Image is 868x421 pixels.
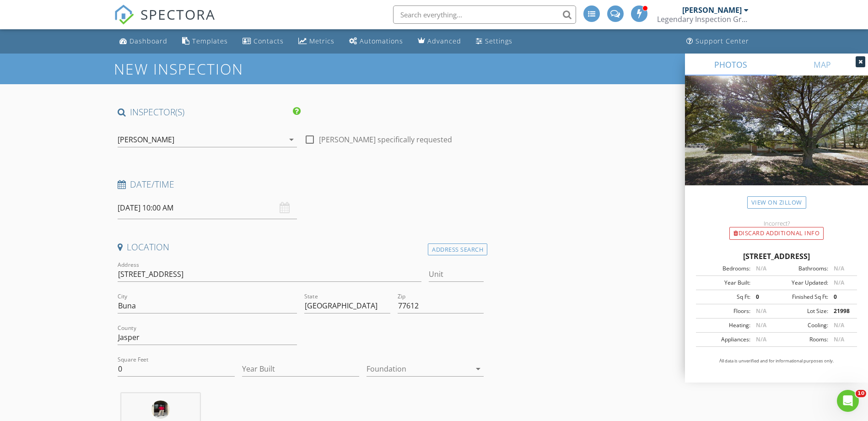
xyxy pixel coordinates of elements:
[696,358,857,364] p: All data is unverified and for informational purposes only.
[140,5,216,24] span: SPECTORA
[756,335,766,343] span: N/A
[414,33,465,50] a: Advanced
[192,37,228,45] div: Templates
[118,135,174,144] div: [PERSON_NAME]
[828,293,854,301] div: 0
[295,33,338,50] a: Metrics
[118,178,484,190] h4: Date/Time
[151,400,170,419] img: img_6991.png
[699,307,750,315] div: Floors:
[834,279,844,286] span: N/A
[118,197,297,219] input: Select date
[834,335,844,343] span: N/A
[319,135,452,144] label: [PERSON_NAME] specifically requested
[114,12,216,32] a: SPECTORA
[699,264,750,273] div: Bedrooms:
[683,33,753,50] a: Support Center
[114,61,317,77] h1: New Inspection
[118,106,301,118] h4: INSPECTOR(S)
[178,33,232,50] a: Templates
[776,307,828,315] div: Lot Size:
[856,390,866,397] span: 10
[393,5,576,24] input: Search everything...
[756,307,766,315] span: N/A
[253,37,284,45] div: Contacts
[750,293,776,301] div: 0
[834,264,844,272] span: N/A
[776,335,828,344] div: Rooms:
[360,37,403,45] div: Automations
[756,321,766,329] span: N/A
[828,307,854,315] div: 21998
[309,37,334,45] div: Metrics
[776,264,828,273] div: Bathrooms:
[685,54,776,76] a: PHOTOS
[776,279,828,287] div: Year Updated:
[747,196,806,209] a: View on Zillow
[118,241,484,253] h4: Location
[699,293,750,301] div: Sq Ft:
[485,37,512,45] div: Settings
[685,220,868,227] div: Incorrect?
[345,33,407,50] a: Automations (Advanced)
[756,264,766,272] span: N/A
[837,390,859,412] iframe: Intercom live chat
[699,279,750,287] div: Year Built:
[428,243,487,256] div: Address Search
[699,321,750,329] div: Heating:
[834,321,844,329] span: N/A
[239,33,287,50] a: Contacts
[695,37,749,45] div: Support Center
[685,76,868,207] img: streetview
[682,5,742,15] div: [PERSON_NAME]
[286,134,297,145] i: arrow_drop_down
[657,15,749,24] div: Legendary Inspection Group, LLC
[776,293,828,301] div: Finished Sq Ft:
[729,227,824,240] div: Discard Additional info
[114,5,134,25] img: The Best Home Inspection Software - Spectora
[699,335,750,344] div: Appliances:
[776,54,868,76] a: MAP
[473,363,484,374] i: arrow_drop_down
[472,33,516,50] a: Settings
[129,37,167,45] div: Dashboard
[696,251,857,262] div: [STREET_ADDRESS]
[427,37,461,45] div: Advanced
[116,33,171,50] a: Dashboard
[776,321,828,329] div: Cooling:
